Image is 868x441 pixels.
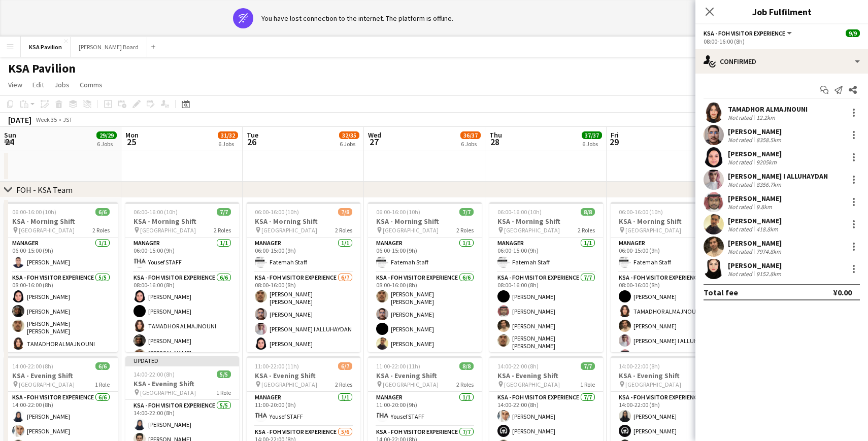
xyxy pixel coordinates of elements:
span: 7/7 [459,208,474,216]
span: 2 Roles [214,226,231,234]
app-card-role: Manager1/106:00-15:00 (9h)Fatemah Staff [611,238,724,272]
span: 29 [609,136,619,148]
span: [GEOGRAPHIC_DATA] [140,389,196,396]
span: [GEOGRAPHIC_DATA] [261,226,317,234]
span: 7/7 [217,208,231,216]
button: [PERSON_NAME] Board [71,37,147,57]
div: [DATE] [8,115,31,125]
button: KSA - FOH Visitor Experience [704,29,793,37]
span: KSA - FOH Visitor Experience [704,29,785,37]
app-card-role: KSA - FOH Visitor Experience6/608:00-16:00 (8h)[PERSON_NAME] [PERSON_NAME][PERSON_NAME][PERSON_NA... [368,272,482,383]
span: Comms [80,80,103,89]
div: 6 Jobs [582,140,602,148]
div: 8358.5km [754,136,783,144]
app-job-card: 06:00-16:00 (10h)7/7KSA - Morning Shift [GEOGRAPHIC_DATA]2 RolesManager1/106:00-15:00 (9h)Fatemah... [368,202,482,352]
span: 06:00-16:00 (10h) [12,208,56,216]
div: 06:00-16:00 (10h)6/6KSA - Morning Shift [GEOGRAPHIC_DATA]2 RolesManager1/106:00-15:00 (9h)[PERSON... [4,202,118,352]
span: Fri [611,130,619,140]
span: [GEOGRAPHIC_DATA] [261,381,317,388]
span: Mon [125,130,139,140]
span: 2 Roles [335,226,352,234]
span: [GEOGRAPHIC_DATA] [383,226,439,234]
span: 28 [488,136,502,148]
div: 9205km [754,158,779,166]
span: [GEOGRAPHIC_DATA] [383,381,439,388]
div: [PERSON_NAME] [728,239,783,248]
span: 32/35 [339,131,359,139]
div: FOH - KSA Team [16,185,73,195]
div: [PERSON_NAME] [728,261,783,270]
span: 6/7 [338,362,352,370]
span: 1 Role [216,389,231,396]
h3: KSA - Morning Shift [247,217,360,226]
span: [GEOGRAPHIC_DATA] [19,226,75,234]
span: [GEOGRAPHIC_DATA] [504,381,560,388]
span: 2 Roles [456,381,474,388]
span: 2 Roles [578,226,595,234]
span: 06:00-16:00 (10h) [619,208,663,216]
span: 24 [3,136,16,148]
app-job-card: 06:00-16:00 (10h)7/7KSA - Morning Shift [GEOGRAPHIC_DATA]2 RolesManager1/106:00-15:00 (9h)Yousef ... [125,202,239,352]
span: 06:00-16:00 (10h) [133,208,178,216]
h3: KSA - Evening Shift [611,371,724,380]
div: Not rated [728,203,754,211]
a: Comms [76,78,107,91]
div: Not rated [728,158,754,166]
h3: KSA - Morning Shift [368,217,482,226]
span: Jobs [54,80,70,89]
div: Confirmed [695,49,868,74]
span: 5/5 [217,370,231,378]
div: [PERSON_NAME] [728,127,783,136]
span: 26 [245,136,258,148]
div: 9.8km [754,203,774,211]
span: 6/6 [95,362,110,370]
span: 14:00-22:00 (8h) [12,362,53,370]
span: Edit [32,80,44,89]
span: 2 Roles [456,226,474,234]
app-card-role: Manager1/106:00-15:00 (9h)Fatemah Staff [489,238,603,272]
h3: KSA - Morning Shift [125,217,239,226]
span: 8/8 [581,208,595,216]
span: 11:00-22:00 (11h) [376,362,420,370]
span: 7/7 [581,362,595,370]
div: 7974.8km [754,248,783,255]
span: 31/32 [218,131,238,139]
div: TAMADHOR ALMAJNOUNI [728,105,808,114]
div: 6 Jobs [340,140,359,148]
span: 1 Role [95,381,110,388]
app-card-role: KSA - FOH Visitor Experience7/708:00-16:00 (8h)[PERSON_NAME]TAMADHOR ALMAJNOUNI[PERSON_NAME][PERS... [611,272,724,395]
span: 1 Role [580,381,595,388]
button: KSA Pavilion [21,37,71,57]
app-card-role: Manager1/106:00-15:00 (9h)Yousef STAFF [125,238,239,272]
span: 14:00-22:00 (8h) [133,370,175,378]
span: 9/9 [846,29,860,37]
app-job-card: 06:00-16:00 (10h)7/8KSA - Morning Shift [GEOGRAPHIC_DATA]2 RolesManager1/106:00-15:00 (9h)Fatemah... [247,202,360,352]
h1: KSA Pavilion [8,61,76,76]
span: 7/8 [338,208,352,216]
h3: KSA - Morning Shift [611,217,724,226]
span: Thu [489,130,502,140]
app-card-role: Manager1/106:00-15:00 (9h)Fatemah Staff [247,238,360,272]
div: Updated [125,356,239,364]
div: 12.2km [754,114,777,121]
span: Sun [4,130,16,140]
div: 08:00-16:00 (8h) [704,38,860,45]
h3: KSA - Evening Shift [368,371,482,380]
span: 14:00-22:00 (8h) [619,362,660,370]
app-card-role: KSA - FOH Visitor Experience6/608:00-16:00 (8h)[PERSON_NAME][PERSON_NAME]TAMADHOR ALMAJNOUNI[PERS... [125,272,239,383]
div: 06:00-16:00 (10h)8/8KSA - Morning Shift [GEOGRAPHIC_DATA]2 RolesManager1/106:00-15:00 (9h)Fatemah... [489,202,603,352]
div: Not rated [728,136,754,144]
span: 14:00-22:00 (8h) [497,362,539,370]
h3: Job Fulfilment [695,5,868,18]
div: 6 Jobs [218,140,238,148]
span: 11:00-22:00 (11h) [255,362,299,370]
h3: KSA - Morning Shift [489,217,603,226]
span: Tue [247,130,258,140]
span: 37/37 [582,131,602,139]
div: [PERSON_NAME] [728,194,782,203]
span: 2 Roles [92,226,110,234]
span: [GEOGRAPHIC_DATA] [19,381,75,388]
span: 06:00-16:00 (10h) [376,208,420,216]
